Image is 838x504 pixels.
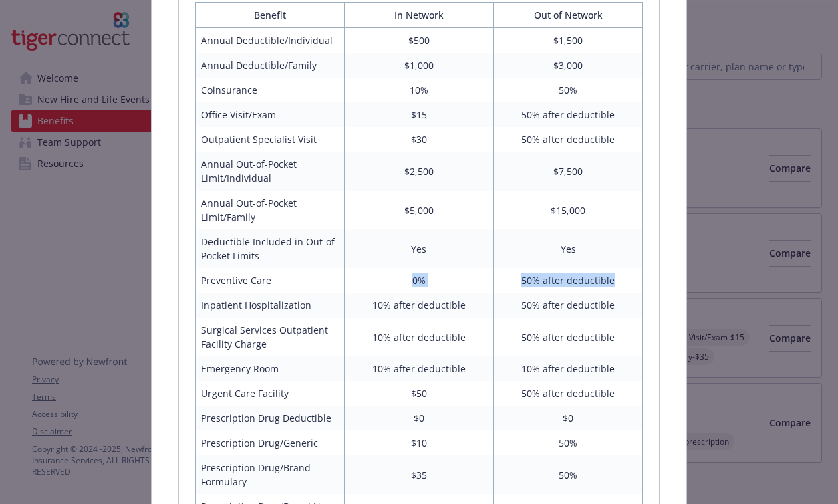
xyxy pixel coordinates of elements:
[494,356,643,381] td: 10% after deductible
[344,381,493,406] td: $50
[344,229,493,268] td: Yes
[494,191,643,229] td: $15,000
[195,430,344,455] td: Prescription Drug/Generic
[494,102,643,127] td: 50% after deductible
[344,293,493,318] td: 10% after deductible
[195,78,344,102] td: Coinsurance
[494,28,643,53] td: $1,500
[195,229,344,268] td: Deductible Included in Out-of-Pocket Limits
[494,406,643,430] td: $0
[195,381,344,406] td: Urgent Care Facility
[344,191,493,229] td: $5,000
[195,293,344,318] td: Inpatient Hospitalization
[494,229,643,268] td: Yes
[494,3,643,28] th: Out of Network
[344,356,493,381] td: 10% after deductible
[195,318,344,356] td: Surgical Services Outpatient Facility Charge
[344,127,493,152] td: $30
[344,102,493,127] td: $15
[195,102,344,127] td: Office Visit/Exam
[195,406,344,430] td: Prescription Drug Deductible
[344,53,493,78] td: $1,000
[195,152,344,191] td: Annual Out-of-Pocket Limit/Individual
[344,406,493,430] td: $0
[344,268,493,293] td: 0%
[344,455,493,494] td: $35
[494,152,643,191] td: $7,500
[195,268,344,293] td: Preventive Care
[494,293,643,318] td: 50% after deductible
[195,127,344,152] td: Outpatient Specialist Visit
[195,191,344,229] td: Annual Out-of-Pocket Limit/Family
[344,28,493,53] td: $500
[494,318,643,356] td: 50% after deductible
[344,318,493,356] td: 10% after deductible
[494,455,643,494] td: 50%
[494,78,643,102] td: 50%
[344,430,493,455] td: $10
[494,430,643,455] td: 50%
[195,455,344,494] td: Prescription Drug/Brand Formulary
[494,127,643,152] td: 50% after deductible
[344,152,493,191] td: $2,500
[195,3,344,28] th: Benefit
[195,28,344,53] td: Annual Deductible/Individual
[494,381,643,406] td: 50% after deductible
[494,53,643,78] td: $3,000
[344,78,493,102] td: 10%
[344,3,493,28] th: In Network
[195,53,344,78] td: Annual Deductible/Family
[195,356,344,381] td: Emergency Room
[494,268,643,293] td: 50% after deductible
